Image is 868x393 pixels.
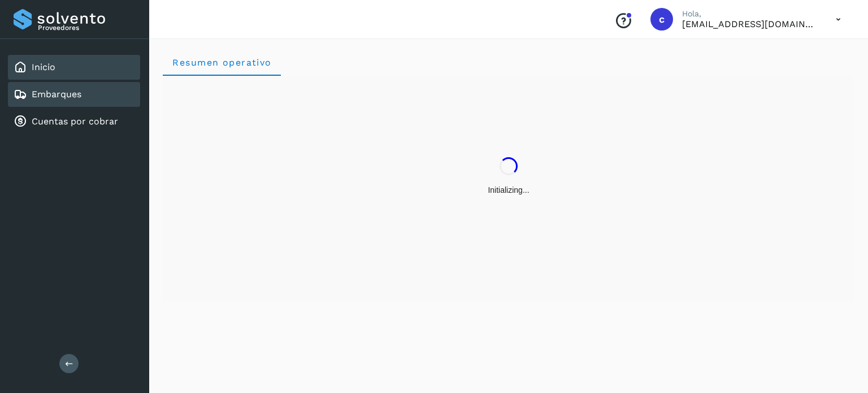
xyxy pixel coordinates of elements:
[32,116,118,127] a: Cuentas por cobrar
[8,55,140,80] div: Inicio
[8,82,140,107] div: Embarques
[172,57,272,68] span: Resumen operativo
[682,19,818,29] p: cuentasespeciales8_met@castores.com.mx
[38,24,136,32] p: Proveedores
[32,62,55,72] a: Inicio
[8,109,140,134] div: Cuentas por cobrar
[682,9,818,19] p: Hola,
[32,89,81,100] a: Embarques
